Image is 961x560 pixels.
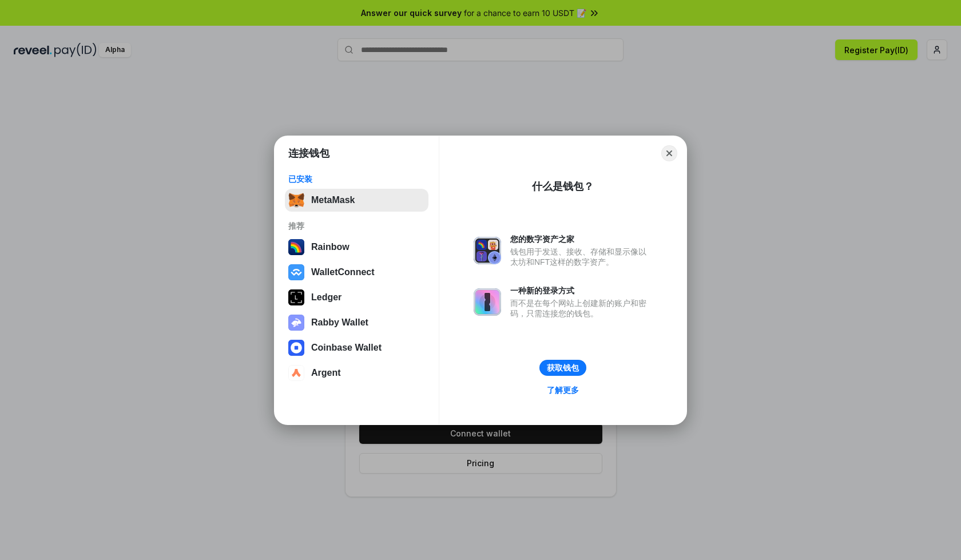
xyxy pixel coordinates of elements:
[285,336,428,359] button: Coinbase Wallet
[285,236,428,259] button: Rainbow
[288,264,304,280] img: svg+xml,%3Csvg%20width%3D%2228%22%20height%3D%2228%22%20viewBox%3D%220%200%2028%2028%22%20fill%3D...
[510,285,652,296] div: 一种新的登录方式
[539,360,586,376] button: 获取钱包
[661,145,677,161] button: Close
[510,234,652,244] div: 您的数字资产之家
[285,311,428,334] button: Rabby Wallet
[547,363,579,373] div: 获取钱包
[311,292,341,303] div: Ledger
[311,368,341,378] div: Argent
[288,192,304,208] img: svg+xml,%3Csvg%20fill%3D%22none%22%20height%3D%2233%22%20viewBox%3D%220%200%2035%2033%22%20width%...
[285,362,428,384] button: Argent
[288,340,304,356] img: svg+xml,%3Csvg%20width%3D%2228%22%20height%3D%2228%22%20viewBox%3D%220%200%2028%2028%22%20fill%3D...
[474,237,501,264] img: svg+xml,%3Csvg%20xmlns%3D%22http%3A%2F%2Fwww.w3.org%2F2000%2Fsvg%22%20fill%3D%22none%22%20viewBox...
[288,365,304,381] img: svg+xml,%3Csvg%20width%3D%2228%22%20height%3D%2228%22%20viewBox%3D%220%200%2028%2028%22%20fill%3D...
[288,239,304,255] img: svg+xml,%3Csvg%20width%3D%22120%22%20height%3D%22120%22%20viewBox%3D%220%200%20120%20120%22%20fil...
[510,298,652,319] div: 而不是在每个网站上创建新的账户和密码，只需连接您的钱包。
[510,247,652,267] div: 钱包用于发送、接收、存储和显示像以太坊和NFT这样的数字资产。
[311,195,355,205] div: MetaMask
[288,146,329,160] h1: 连接钱包
[311,317,368,328] div: Rabby Wallet
[540,383,586,398] a: 了解更多
[311,242,350,252] div: Rainbow
[285,261,428,284] button: WalletConnect
[311,343,382,353] div: Coinbase Wallet
[547,385,579,395] div: 了解更多
[285,189,428,212] button: MetaMask
[311,267,375,277] div: WalletConnect
[288,174,425,184] div: 已安装
[288,315,304,331] img: svg+xml,%3Csvg%20xmlns%3D%22http%3A%2F%2Fwww.w3.org%2F2000%2Fsvg%22%20fill%3D%22none%22%20viewBox...
[285,286,428,309] button: Ledger
[288,221,425,231] div: 推荐
[532,180,594,193] div: 什么是钱包？
[474,288,501,316] img: svg+xml,%3Csvg%20xmlns%3D%22http%3A%2F%2Fwww.w3.org%2F2000%2Fsvg%22%20fill%3D%22none%22%20viewBox...
[288,289,304,305] img: svg+xml,%3Csvg%20xmlns%3D%22http%3A%2F%2Fwww.w3.org%2F2000%2Fsvg%22%20width%3D%2228%22%20height%3...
